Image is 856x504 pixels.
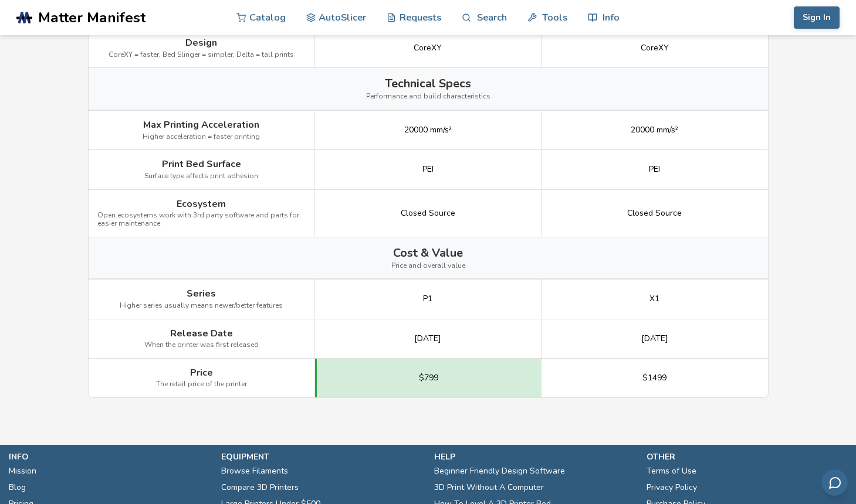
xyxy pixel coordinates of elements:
[641,334,668,343] span: [DATE]
[434,451,635,463] p: help
[144,172,258,181] span: Surface type affects print adhesion
[38,9,146,26] span: Matter Manifest
[434,463,565,479] a: Beginner Friendly Design Software
[414,334,441,343] span: [DATE]
[419,373,438,383] span: $799
[391,262,465,270] span: Price and overall value
[190,367,213,378] span: Price
[649,294,659,304] span: X1
[641,43,669,53] span: CoreXY
[187,288,216,299] span: Series
[366,93,490,101] span: Performance and build characteristics
[221,463,288,479] a: Browse Filaments
[9,463,36,479] a: Mission
[9,451,209,463] p: info
[434,479,544,496] a: 3D Print Without A Computer
[627,209,682,218] span: Closed Source
[393,246,463,260] span: Cost & Value
[185,38,217,48] span: Design
[120,302,283,310] span: Higher series usually means newer/better features
[642,373,666,383] span: $1499
[162,159,241,169] span: Print Bed Surface
[404,125,452,135] span: 20000 mm/s²
[647,479,697,496] a: Privacy Policy
[9,479,26,496] a: Blog
[143,120,259,130] span: Max Printing Acceleration
[156,380,247,389] span: The retail price of the printer
[144,341,259,349] span: When the printer was first released
[794,6,840,29] button: Sign In
[143,133,260,141] span: Higher acceleration = faster printing
[170,328,233,339] span: Release Date
[647,463,696,479] a: Terms of Use
[414,43,442,53] span: CoreXY
[649,165,660,174] span: PEI
[422,165,434,174] span: PEI
[97,212,306,228] span: Open ecosystems work with 3rd party software and parts for easier maintenance
[647,451,847,463] p: other
[221,479,299,496] a: Compare 3D Printers
[631,125,678,135] span: 20000 mm/s²
[385,77,471,90] span: Technical Specs
[109,51,294,59] span: CoreXY = faster, Bed Slinger = simpler, Delta = tall prints
[401,209,455,218] span: Closed Source
[221,451,422,463] p: equipment
[423,294,432,304] span: P1
[177,199,226,209] span: Ecosystem
[821,469,848,496] button: Send feedback via email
